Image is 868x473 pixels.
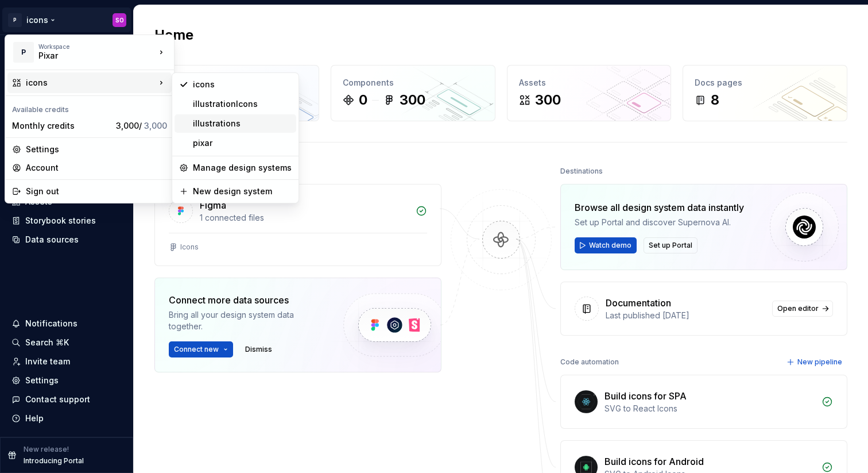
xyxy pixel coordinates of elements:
[13,42,34,63] div: P
[26,186,167,197] div: Sign out
[26,144,167,155] div: Settings
[193,98,292,110] div: illustrationIcons
[7,98,172,117] div: Available credits
[144,121,167,130] span: 3,000
[38,43,156,50] div: Workspace
[116,121,167,130] span: 3,000 /
[193,79,292,90] div: icons
[26,77,156,89] div: icons
[193,118,292,129] div: illustrations
[12,120,111,132] div: Monthly credits
[193,137,292,149] div: pixar
[26,162,167,174] div: Account
[193,186,292,197] div: New design system
[193,162,292,174] div: Manage design systems
[38,50,136,61] div: Pixar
